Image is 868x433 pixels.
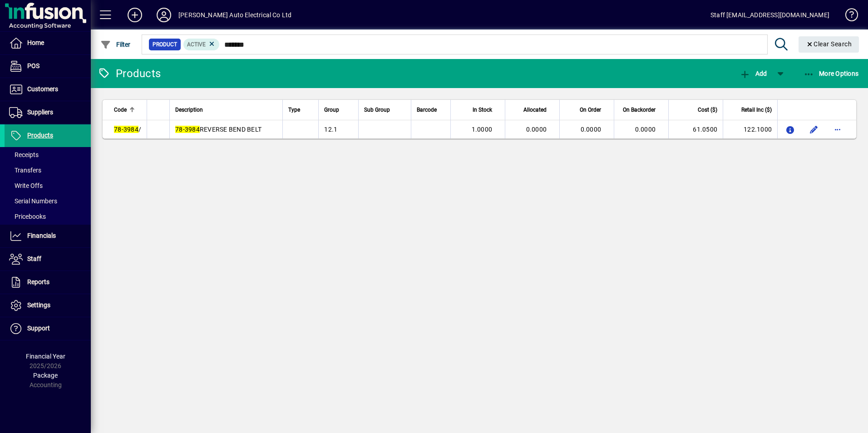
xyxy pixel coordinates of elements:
[153,40,177,49] span: Product
[26,353,65,360] span: Financial Year
[175,126,200,133] em: 78-3984
[5,248,91,271] a: Staff
[27,132,53,139] span: Products
[114,105,127,115] span: Code
[668,120,723,138] td: 61.0500
[114,126,141,133] span: /
[737,65,769,82] button: Add
[114,126,138,133] em: 78-3984
[183,39,220,50] mat-chip: Activation Status: Active
[9,151,39,158] span: Receipts
[175,105,203,115] span: Description
[523,105,547,115] span: Allocated
[5,178,91,193] a: Write Offs
[33,372,58,379] span: Package
[580,105,601,115] span: On Order
[27,301,50,309] span: Settings
[27,255,41,262] span: Staff
[801,65,861,82] button: More Options
[364,105,405,115] div: Sub Group
[417,105,437,115] span: Barcode
[5,271,91,294] a: Reports
[324,126,337,133] span: 12.1
[511,105,555,115] div: Allocated
[623,105,656,115] span: On Backorder
[9,167,41,174] span: Transfers
[5,193,91,209] a: Serial Numbers
[100,41,131,48] span: Filter
[5,32,91,54] a: Home
[178,8,291,22] div: [PERSON_NAME] Auto Electrical Co Ltd
[5,162,91,178] a: Transfers
[27,108,53,116] span: Suppliers
[175,126,261,133] span: REVERSE BEND BELT
[526,126,547,133] span: 0.0000
[364,105,390,115] span: Sub Group
[288,105,300,115] span: Type
[830,122,845,137] button: More options
[635,126,656,133] span: 0.0000
[5,147,91,162] a: Receipts
[710,8,829,22] div: Staff [EMAIL_ADDRESS][DOMAIN_NAME]
[807,122,821,137] button: Edit
[27,85,58,93] span: Customers
[9,197,57,205] span: Serial Numbers
[114,105,141,115] div: Code
[456,105,500,115] div: In Stock
[288,105,313,115] div: Type
[187,41,206,48] span: Active
[5,101,91,124] a: Suppliers
[804,70,859,77] span: More Options
[417,105,445,115] div: Barcode
[149,7,178,23] button: Profile
[799,36,859,53] button: Clear
[5,78,91,101] a: Customers
[473,105,492,115] span: In Stock
[27,232,56,239] span: Financials
[27,325,50,332] span: Support
[5,55,91,78] a: POS
[27,39,44,46] span: Home
[723,120,777,138] td: 122.1000
[9,213,46,220] span: Pricebooks
[472,126,493,133] span: 1.0000
[5,209,91,224] a: Pricebooks
[740,70,767,77] span: Add
[120,7,149,23] button: Add
[620,105,664,115] div: On Backorder
[98,66,161,81] div: Products
[565,105,609,115] div: On Order
[806,40,852,48] span: Clear Search
[324,105,353,115] div: Group
[27,278,49,285] span: Reports
[27,62,39,69] span: POS
[5,225,91,247] a: Financials
[838,2,857,31] a: Knowledge Base
[324,105,339,115] span: Group
[581,126,602,133] span: 0.0000
[9,182,43,189] span: Write Offs
[698,105,717,115] span: Cost ($)
[98,36,133,53] button: Filter
[5,317,91,340] a: Support
[5,294,91,317] a: Settings
[175,105,277,115] div: Description
[741,105,772,115] span: Retail Inc ($)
